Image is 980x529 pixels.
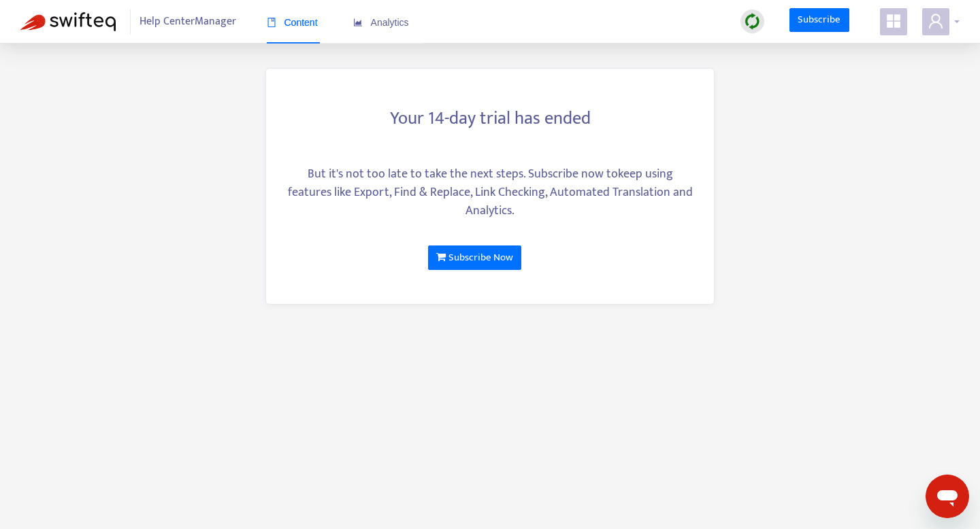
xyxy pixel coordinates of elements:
h3: Your 14-day trial has ended [287,108,693,130]
span: user [928,13,944,29]
img: Swifteq [20,12,116,31]
span: appstore [885,13,902,29]
iframe: Button to launch messaging window [926,475,969,518]
span: book [267,18,276,27]
span: Content [267,17,318,28]
a: Subscribe [789,8,849,33]
a: Subscribe Now [428,245,521,270]
img: sync.dc5367851b00ba804db3.png [744,13,761,30]
span: area-chart [353,18,363,27]
div: But it's not too late to take the next steps. Subscribe now to keep using features like Export, F... [287,165,693,220]
span: Analytics [353,17,409,28]
span: Help Center Manager [140,9,236,35]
